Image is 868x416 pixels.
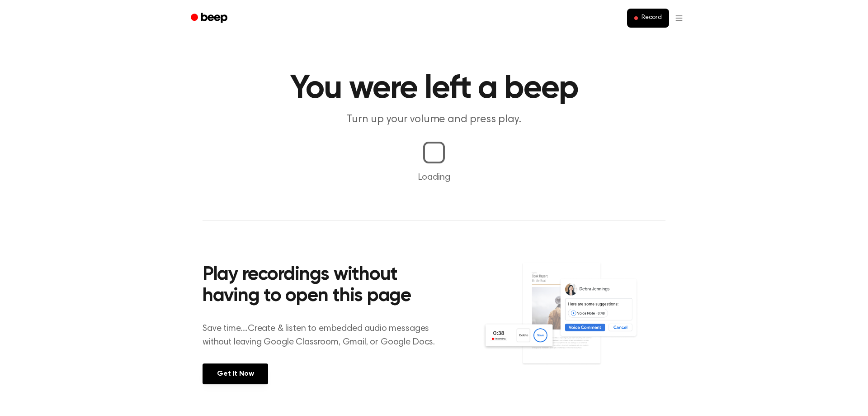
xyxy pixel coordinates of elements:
[203,322,446,349] p: Save time....Create & listen to embedded audio messages without leaving Google Classroom, Gmail, ...
[11,171,857,184] p: Loading
[642,14,662,22] span: Record
[203,363,268,384] a: Get It Now
[203,72,665,105] h1: You were left a beep
[675,9,684,27] button: Open menu
[482,262,665,383] img: Voice Comments on Docs and Recording Widget
[627,9,669,28] button: Record
[184,10,236,27] a: Beep
[203,264,446,307] h2: Play recordings without having to open this page
[260,112,608,127] p: Turn up your volume and press play.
